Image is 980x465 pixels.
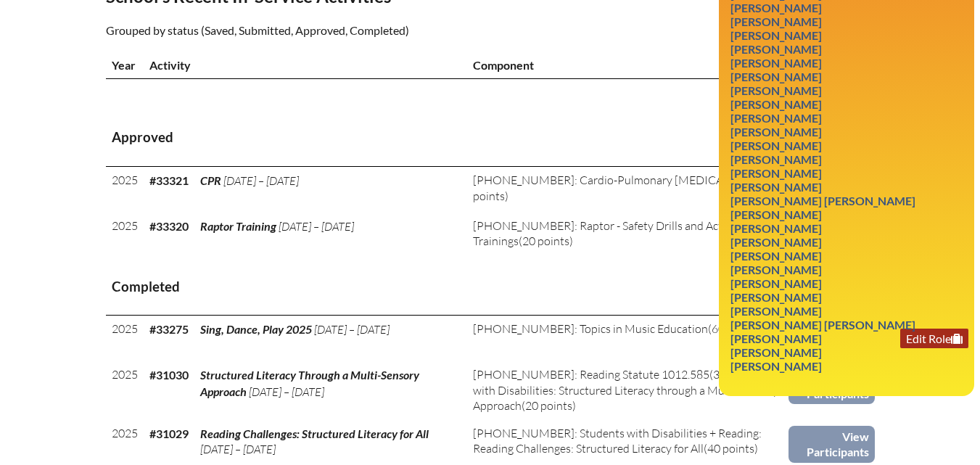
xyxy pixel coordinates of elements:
a: [PERSON_NAME] [725,12,828,31]
a: [PERSON_NAME] [725,218,828,238]
th: Activity [144,52,467,79]
span: [DATE] – [DATE] [223,173,299,188]
td: 2025 [106,167,144,213]
a: [PERSON_NAME] [725,136,828,155]
a: [PERSON_NAME] [725,177,828,197]
a: [PERSON_NAME] [725,260,828,279]
td: (20 points) [467,361,788,419]
th: Component [467,52,788,79]
a: [PERSON_NAME] [725,39,828,59]
span: [DATE] – [DATE] [279,219,354,234]
td: (60 points) [467,316,788,361]
span: [PHONE_NUMBER]: Cardio-Pulmonary [MEDICAL_DATA] [473,173,765,187]
a: [PERSON_NAME] [725,246,828,266]
b: #33321 [149,173,189,187]
a: [PERSON_NAME] [725,53,828,73]
b: #33275 [149,322,189,336]
td: 2025 [106,361,144,419]
td: 2025 [106,316,144,361]
a: [PERSON_NAME] [725,81,828,100]
p: Grouped by status (Saved, Submitted, Approved, Completed) [106,21,617,40]
b: #31030 [149,368,189,382]
a: [PERSON_NAME] [725,122,828,141]
span: [DATE] – [DATE] [249,384,324,399]
td: (10 points) [467,167,788,213]
a: [PERSON_NAME] [725,163,828,183]
a: [PERSON_NAME] [725,301,828,321]
h3: Approved [112,128,869,147]
span: Structured Literacy Through a Multi-Sensory Approach [200,368,419,398]
th: Year [106,52,144,79]
a: [PERSON_NAME] [725,329,828,348]
span: [DATE] – [DATE] [200,442,276,456]
td: (20 points) [467,213,788,258]
h3: Completed [112,278,869,296]
span: CPR [200,173,221,187]
a: [PERSON_NAME] [725,149,828,169]
a: View Participants [788,426,875,463]
b: #31029 [149,427,189,440]
a: [PERSON_NAME] [725,108,828,128]
span: Raptor Training [200,219,276,233]
a: [PERSON_NAME] [725,287,828,307]
a: [PERSON_NAME] [PERSON_NAME] [725,315,921,334]
span: [PHONE_NUMBER]: Reading Statute 1012.585(3) + Students with Disabilities: Structured Literacy thr... [473,367,779,413]
a: Edit Role [900,329,968,348]
b: #33320 [149,219,189,233]
a: [PERSON_NAME] [725,67,828,86]
span: [PHONE_NUMBER]: Raptor - Safety Drills and Active Shooter Trainings [473,218,779,248]
a: [PERSON_NAME] [725,94,828,114]
a: [PERSON_NAME] [725,25,828,45]
td: 2025 [106,213,144,258]
span: [PHONE_NUMBER]: Students with Disabilities + Reading: Reading Challenges: Structured Literacy for... [473,426,762,456]
a: [PERSON_NAME] [725,273,828,293]
span: Reading Challenges: Structured Literacy for All [200,427,429,440]
span: [PHONE_NUMBER]: Topics in Music Education [473,321,708,336]
a: [PERSON_NAME] [725,342,828,362]
a: [PERSON_NAME] [725,205,828,224]
a: [PERSON_NAME] [PERSON_NAME] [725,191,921,210]
a: [PERSON_NAME] [725,232,828,252]
span: [DATE] – [DATE] [314,322,390,337]
a: [PERSON_NAME] [725,356,828,376]
span: Sing, Dance, Play 2025 [200,322,312,336]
